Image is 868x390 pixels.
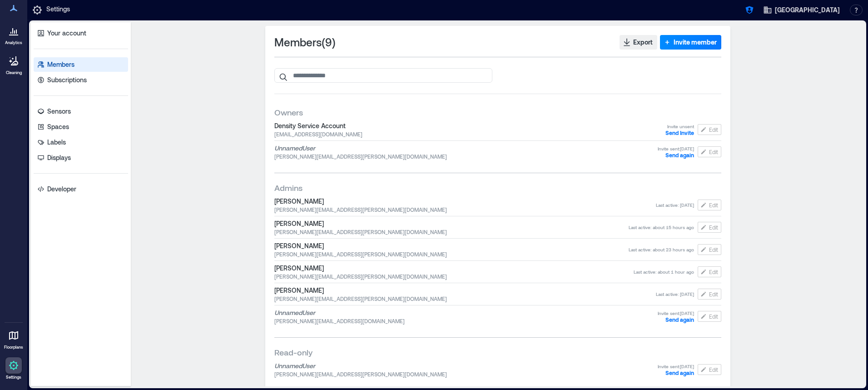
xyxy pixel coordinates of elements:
button: Edit [698,364,721,375]
button: Edit [698,266,721,277]
a: Members [34,57,128,72]
button: [GEOGRAPHIC_DATA] [760,3,843,17]
p: Labels [47,138,66,147]
span: Invite unsent [667,123,694,130]
i: Unnamed User [274,309,315,316]
p: Spaces [47,122,69,131]
span: Edit [709,313,718,320]
button: Edit [698,244,721,255]
span: Last active : about 1 hour ago [634,269,694,275]
p: Sensors [47,107,71,116]
a: Your account [34,26,128,40]
span: Invite sent: [DATE] [658,145,694,152]
span: Edit [709,148,718,155]
span: Invite sent: [DATE] [658,363,694,370]
button: Edit [698,222,721,233]
a: Floorplans [1,325,26,353]
span: Edit [709,366,718,373]
a: Developer [34,182,128,196]
span: Edit [709,201,718,209]
span: [PERSON_NAME] [274,197,656,206]
span: [PERSON_NAME] [274,241,629,250]
span: Edit [709,246,718,253]
button: Edit [698,311,721,322]
p: Your account [47,29,86,38]
span: Last active : [DATE] [656,202,694,208]
p: Floorplans [4,345,23,350]
a: Cleaning [2,50,25,78]
p: Settings [46,5,70,15]
p: Analytics [5,40,22,45]
span: [PERSON_NAME][EMAIL_ADDRESS][PERSON_NAME][DOMAIN_NAME] [274,370,658,378]
span: [GEOGRAPHIC_DATA] [775,5,840,15]
button: Edit [698,124,721,135]
span: [PERSON_NAME] [274,286,656,295]
button: Send again [665,152,694,158]
span: Last active : about 23 hours ago [629,246,694,253]
p: Settings [6,375,21,380]
span: Invite sent: [DATE] [658,310,694,316]
span: Read-only [274,347,312,358]
span: [PERSON_NAME][EMAIL_ADDRESS][PERSON_NAME][DOMAIN_NAME] [274,250,629,258]
a: Spaces [34,120,128,134]
span: Edit [709,224,718,231]
button: Send Invite [665,130,694,136]
span: Invite member [674,38,717,47]
span: Members ( 9 ) [274,35,336,50]
button: Edit [698,289,721,300]
span: Last active : [DATE] [656,291,694,297]
p: Subscriptions [47,75,87,85]
span: Edit [709,126,718,133]
span: [PERSON_NAME] [274,219,629,228]
span: [PERSON_NAME][EMAIL_ADDRESS][PERSON_NAME][DOMAIN_NAME] [274,295,656,302]
a: Subscriptions [34,73,128,87]
span: Edit [709,268,718,275]
p: Developer [47,185,76,194]
i: Unnamed User [274,362,315,370]
a: Labels [34,135,128,150]
span: Density Service Account [274,121,665,130]
button: Export [620,35,657,50]
p: Cleaning [6,70,22,75]
span: [PERSON_NAME][EMAIL_ADDRESS][PERSON_NAME][DOMAIN_NAME] [274,228,629,235]
span: [PERSON_NAME] [274,264,634,273]
p: Members [47,60,74,69]
span: [PERSON_NAME][EMAIL_ADDRESS][DOMAIN_NAME] [274,317,658,325]
span: [PERSON_NAME][EMAIL_ADDRESS][PERSON_NAME][DOMAIN_NAME] [274,273,634,280]
span: Edit [709,290,718,298]
button: Edit [698,146,721,157]
a: Analytics [2,20,25,48]
span: Export [633,38,653,47]
span: [EMAIL_ADDRESS][DOMAIN_NAME] [274,130,665,138]
span: Last active : about 15 hours ago [629,224,694,230]
span: [PERSON_NAME][EMAIL_ADDRESS][PERSON_NAME][DOMAIN_NAME] [274,153,658,160]
span: Admins [274,182,303,193]
p: Displays [47,153,71,162]
span: [PERSON_NAME][EMAIL_ADDRESS][PERSON_NAME][DOMAIN_NAME] [274,206,656,213]
button: Send again [665,370,694,376]
a: Settings [3,355,25,383]
button: Send again [665,316,694,323]
button: Edit [698,200,721,210]
span: Owners [274,107,303,118]
i: Unnamed User [274,144,315,152]
a: Sensors [34,104,128,119]
a: Displays [34,150,128,165]
button: Invite member [660,35,721,50]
